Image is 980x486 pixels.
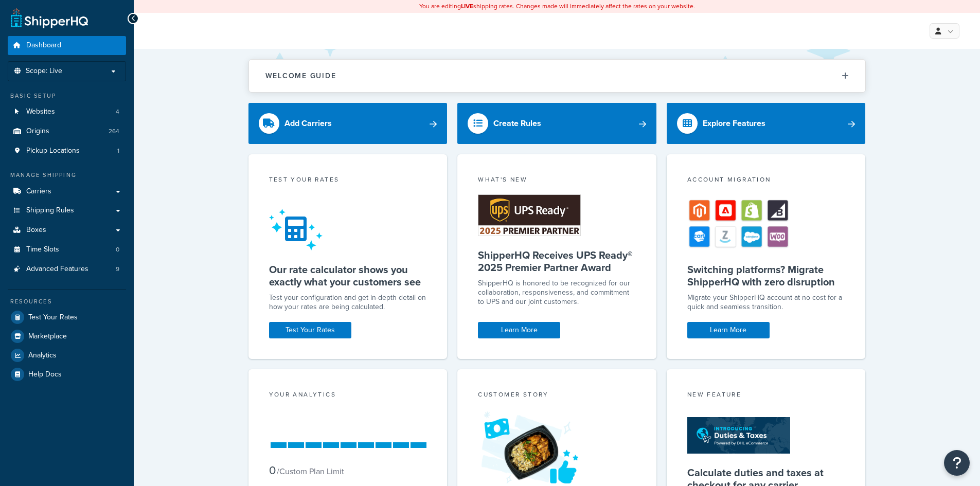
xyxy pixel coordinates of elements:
a: Create Rules [457,103,656,144]
span: Shipping Rules [26,206,74,215]
a: Dashboard [8,36,126,55]
button: Welcome Guide [249,60,865,92]
span: Marketplace [28,332,67,341]
div: Customer Story [478,390,636,402]
a: Websites4 [8,102,126,121]
a: Test Your Rates [8,308,126,327]
span: 264 [109,127,119,136]
a: Add Carriers [248,103,448,144]
a: Explore Features [667,103,866,144]
span: Carriers [26,187,51,196]
span: Advanced Features [26,265,88,274]
a: Advanced Features9 [8,260,126,279]
span: Test Your Rates [28,313,78,322]
span: 9 [116,265,119,274]
a: Help Docs [8,365,126,384]
div: Resources [8,297,126,306]
div: Add Carriers [284,116,332,131]
a: Test Your Rates [269,322,351,338]
b: LIVE [461,2,473,11]
span: Pickup Locations [26,147,80,155]
p: ShipperHQ is honored to be recognized for our collaboration, responsiveness, and commitment to UP... [478,279,636,307]
div: Test your rates [269,175,427,187]
div: Basic Setup [8,92,126,100]
span: 1 [117,147,119,155]
span: 0 [116,245,119,254]
div: Create Rules [493,116,541,131]
a: Marketplace [8,327,126,346]
a: Analytics [8,346,126,365]
li: Pickup Locations [8,141,126,160]
span: Help Docs [28,370,62,379]
span: Websites [26,107,55,116]
h5: Switching platforms? Migrate ShipperHQ with zero disruption [687,263,845,288]
a: Learn More [687,322,770,338]
a: Shipping Rules [8,201,126,220]
h5: Our rate calculator shows you exactly what your customers see [269,263,427,288]
li: Websites [8,102,126,121]
button: Open Resource Center [944,450,970,476]
a: Boxes [8,221,126,240]
div: Your Analytics [269,390,427,402]
a: Carriers [8,182,126,201]
li: Advanced Features [8,260,126,279]
a: Origins264 [8,122,126,141]
a: Time Slots0 [8,240,126,259]
div: Account Migration [687,175,845,187]
a: Learn More [478,322,560,338]
li: Origins [8,122,126,141]
li: Time Slots [8,240,126,259]
span: Origins [26,127,49,136]
span: 0 [269,462,276,479]
span: Time Slots [26,245,59,254]
h5: ShipperHQ Receives UPS Ready® 2025 Premier Partner Award [478,249,636,274]
a: Pickup Locations1 [8,141,126,160]
div: What's New [478,175,636,187]
span: Dashboard [26,41,61,50]
div: Manage Shipping [8,171,126,179]
span: 4 [116,107,119,116]
div: Test your configuration and get in-depth detail on how your rates are being calculated. [269,293,427,312]
small: / Custom Plan Limit [277,465,344,477]
span: Boxes [26,226,46,235]
div: Explore Features [703,116,765,131]
h2: Welcome Guide [265,72,336,80]
span: Analytics [28,351,57,360]
span: Scope: Live [26,67,62,76]
div: New Feature [687,390,845,402]
div: Migrate your ShipperHQ account at no cost for a quick and seamless transition. [687,293,845,312]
